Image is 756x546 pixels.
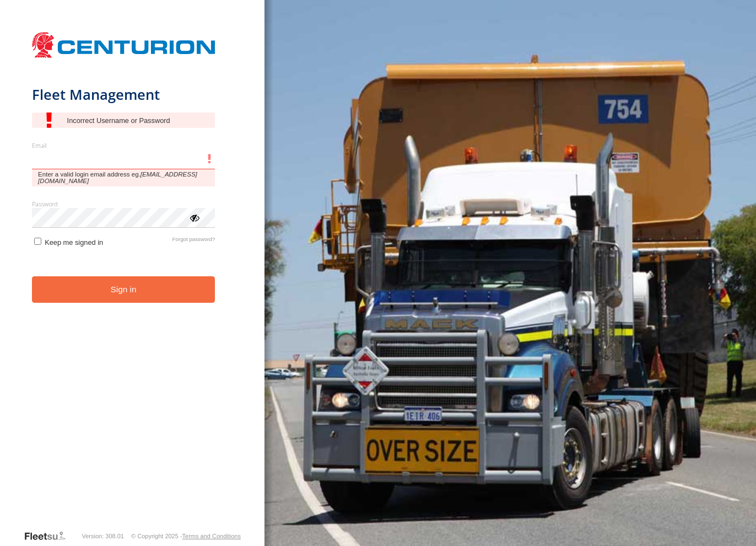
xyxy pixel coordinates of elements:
form: main [32,26,233,529]
span: Keep me signed in [45,238,103,247]
div: © Copyright 2025 - [131,533,241,539]
img: Centurion Transport [32,31,215,59]
div: Version: 308.01 [82,533,124,539]
h1: Fleet Management [32,85,215,104]
a: Visit our Website [24,531,74,542]
label: Email [32,141,215,149]
div: ViewPassword [188,212,199,223]
span: Enter a valid login email address eg. [32,169,215,186]
input: Keep me signed in [34,238,41,245]
em: [EMAIL_ADDRESS][DOMAIN_NAME] [38,171,197,184]
button: Sign in [32,276,215,303]
a: Forgot password? [172,236,215,247]
label: Password [32,200,215,208]
a: Terms and Conditions [182,533,241,539]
